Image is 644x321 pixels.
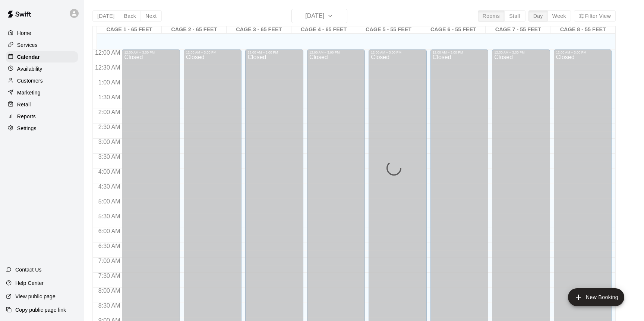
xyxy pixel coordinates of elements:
[124,51,177,54] div: 12:00 AM – 3:00 PM
[17,65,42,73] p: Availability
[97,302,122,309] span: 8:30 AM
[97,109,122,115] span: 2:00 AM
[494,51,547,54] div: 12:00 AM – 3:00 PM
[247,51,301,54] div: 12:00 AM – 3:00 PM
[17,41,38,49] p: Services
[97,168,122,175] span: 4:00 AM
[6,51,78,62] a: Calendar
[162,26,227,33] div: CAGE 2 - 65 FEET
[17,77,43,84] p: Customers
[556,51,609,54] div: 12:00 AM – 3:00 PM
[356,26,421,33] div: CAGE 5 - 55 FEET
[97,228,122,234] span: 6:00 AM
[371,51,424,54] div: 12:00 AM – 3:00 PM
[6,123,78,134] a: Settings
[97,154,122,160] span: 3:30 AM
[6,99,78,110] a: Retail
[93,49,122,56] span: 12:00 AM
[15,279,44,287] p: Help Center
[97,79,122,86] span: 1:00 AM
[17,29,31,37] p: Home
[227,26,291,33] div: CAGE 3 - 65 FEET
[97,273,122,279] span: 7:30 AM
[97,213,122,219] span: 5:30 AM
[97,258,122,264] span: 7:00 AM
[17,101,31,108] p: Retail
[550,26,615,33] div: CAGE 8 - 55 FEET
[17,53,40,61] p: Calendar
[186,51,239,54] div: 12:00 AM – 3:00 PM
[17,125,37,132] p: Settings
[15,293,56,300] p: View public page
[93,64,122,71] span: 12:30 AM
[291,26,356,33] div: CAGE 4 - 65 FEET
[6,87,78,98] a: Marketing
[568,288,624,306] button: add
[6,75,78,86] a: Customers
[421,26,486,33] div: CAGE 6 - 55 FEET
[309,51,363,54] div: 12:00 AM – 3:00 PM
[97,288,122,294] span: 8:00 AM
[6,28,78,39] a: Home
[6,111,78,122] a: Reports
[17,89,41,96] p: Marketing
[486,26,550,33] div: CAGE 7 - 55 FEET
[433,51,486,54] div: 12:00 AM – 3:00 PM
[15,306,66,314] p: Copy public page link
[97,183,122,190] span: 4:30 AM
[17,113,36,120] p: Reports
[97,124,122,130] span: 2:30 AM
[97,26,162,33] div: CAGE 1 - 65 FEET
[15,266,42,273] p: Contact Us
[97,243,122,249] span: 6:30 AM
[97,198,122,205] span: 5:00 AM
[6,39,78,51] a: Services
[97,139,122,145] span: 3:00 AM
[6,63,78,74] a: Availability
[97,94,122,100] span: 1:30 AM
